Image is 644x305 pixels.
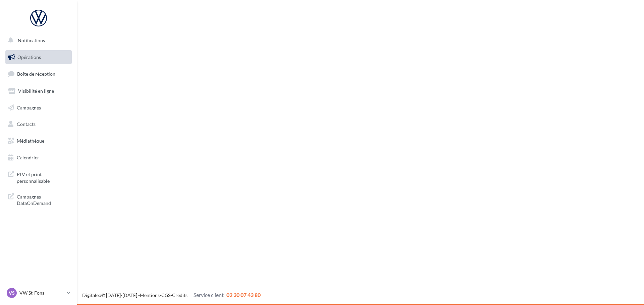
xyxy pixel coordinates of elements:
[17,170,69,184] span: PLV et print personnalisable
[226,292,261,298] span: 02 30 07 43 80
[17,121,36,127] span: Contacts
[140,292,160,298] a: Mentions
[17,155,39,160] span: Calendrier
[82,292,101,298] a: Digitaleo
[17,54,41,60] span: Opérations
[161,292,170,298] a: CGS
[18,88,54,94] span: Visibilité en ligne
[17,138,44,144] span: Médiathèque
[4,117,73,131] a: Contacts
[4,33,70,48] button: Notifications
[17,104,41,110] span: Campagnes
[194,292,224,298] span: Service client
[19,290,64,296] p: VW St-Fons
[4,167,73,187] a: PLV et print personnalisable
[4,50,73,64] a: Opérations
[4,67,73,81] a: Boîte de réception
[4,151,73,165] a: Calendrier
[4,189,73,209] a: Campagnes DataOnDemand
[17,192,69,207] span: Campagnes DataOnDemand
[172,292,187,298] a: Crédits
[4,101,73,115] a: Campagnes
[82,292,261,298] span: © [DATE]-[DATE] - - -
[5,287,72,299] a: VS VW St-Fons
[9,290,15,296] span: VS
[4,134,73,148] a: Médiathèque
[18,37,45,43] span: Notifications
[17,71,55,77] span: Boîte de réception
[4,84,73,98] a: Visibilité en ligne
